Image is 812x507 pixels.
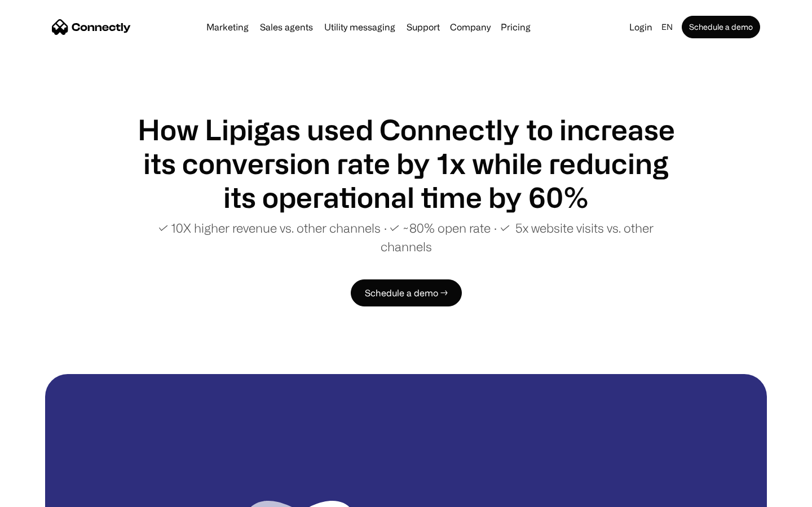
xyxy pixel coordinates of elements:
a: Schedule a demo [682,16,760,38]
a: Marketing [202,23,253,32]
div: Company [450,19,491,35]
a: Schedule a demo → [351,279,462,306]
a: Support [402,23,444,32]
a: Utility messaging [320,23,400,32]
p: ✓ 10X higher revenue vs. other channels ∙ ✓ ~80% open rate ∙ ✓ 5x website visits vs. other channels [135,219,677,256]
div: en [661,19,673,35]
aside: Language selected: English [11,486,68,503]
a: Sales agents [255,23,317,32]
h1: How Lipigas used Connectly to increase its conversion rate by 1x while reducing its operational t... [135,113,677,214]
ul: Language list [23,487,68,503]
a: Login [625,19,657,35]
a: Pricing [496,23,535,32]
